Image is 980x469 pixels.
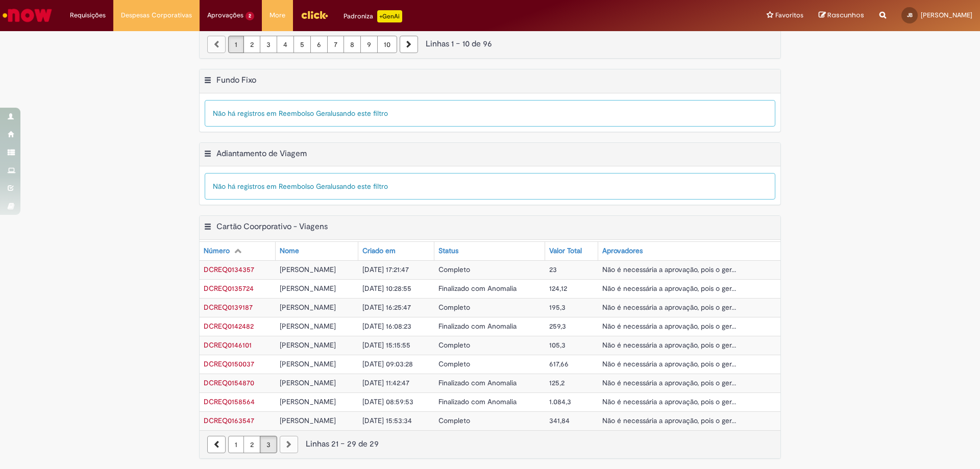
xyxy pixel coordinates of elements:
[438,378,517,387] span: Finalizado com Anomalia
[280,265,336,274] span: [PERSON_NAME]
[362,378,409,387] span: [DATE] 11:42:47
[280,397,336,406] span: [PERSON_NAME]
[775,10,803,20] span: Favoritos
[549,303,566,312] span: 195,3
[293,36,311,53] a: Página 5
[205,100,775,127] div: Não há registros em Reembolso Geral
[204,265,254,274] a: Abrir Registro: DCREQ0134357
[204,322,254,331] a: Abrir Registro: DCREQ0142482
[602,303,736,312] span: Não é necessária a aprovação, pois o ger...
[602,284,736,293] span: Não é necessária a aprovação, pois o ger...
[362,416,412,425] span: [DATE] 15:53:34
[204,284,254,293] a: Abrir Registro: DCREQ0135724
[280,340,336,350] span: [PERSON_NAME]
[549,416,570,425] span: 341,84
[362,322,411,331] span: [DATE] 16:08:23
[362,397,413,406] span: [DATE] 08:59:53
[602,397,736,406] span: Não é necessária a aprovação, pois o ger...
[204,340,252,350] a: Abrir Registro: DCREQ0146101
[602,322,736,331] span: Não é necessária a aprovação, pois o ger...
[280,322,336,331] span: [PERSON_NAME]
[204,284,254,293] span: DCREQ0135724
[377,36,397,53] a: Página 10
[204,265,254,274] span: DCREQ0134357
[827,10,864,20] span: Rascunhos
[362,303,411,312] span: [DATE] 16:25:47
[549,397,571,406] span: 1.084,3
[438,265,470,274] span: Completo
[332,182,388,191] span: usando este filtro
[362,359,413,368] span: [DATE] 09:03:28
[207,10,243,20] span: Aprovações
[921,11,972,19] span: [PERSON_NAME]
[207,438,773,450] div: Linhas 21 − 29 de 29
[228,36,244,53] a: Página 1
[400,36,418,53] a: Próxima página
[301,7,328,22] img: click_logo_yellow_360x200.png
[438,284,517,293] span: Finalizado com Anomalia
[438,322,517,331] span: Finalizado com Anomalia
[243,36,260,53] a: Página 2
[360,36,378,53] a: Página 9
[438,416,470,425] span: Completo
[602,265,736,274] span: Não é necessária a aprovação, pois o ger...
[216,75,256,85] h2: Fundo Fixo
[362,284,411,293] span: [DATE] 10:28:55
[216,149,307,159] h2: Adiantamento de Viagem
[602,246,643,256] div: Aprovadores
[246,12,254,20] span: 2
[332,109,388,118] span: usando este filtro
[204,378,254,387] span: DCREQ0154870
[344,36,361,53] a: Página 8
[277,36,294,53] a: Página 4
[280,246,299,256] div: Nome
[280,416,336,425] span: [PERSON_NAME]
[549,322,566,331] span: 259,3
[344,10,402,22] div: Padroniza
[228,436,244,453] a: Página 1
[204,416,254,425] span: DCREQ0163547
[549,340,566,350] span: 105,3
[1,5,54,26] img: ServiceNow
[204,378,254,387] a: Abrir Registro: DCREQ0154870
[204,303,253,312] span: DCREQ0139187
[549,359,569,368] span: 617,66
[207,38,773,50] div: Linhas 1 − 10 de 96
[327,36,344,53] a: Página 7
[362,340,410,350] span: [DATE] 15:15:55
[200,30,780,58] nav: paginação
[260,36,277,53] a: Página 3
[260,436,277,453] a: Página 3
[204,359,254,368] a: Abrir Registro: DCREQ0150037
[204,416,254,425] a: Abrir Registro: DCREQ0163547
[549,246,582,256] div: Valor Total
[819,11,864,20] a: Rascunhos
[205,173,775,200] div: Não há registros em Reembolso Geral
[907,12,913,18] span: JB
[438,246,458,256] div: Status
[204,322,254,331] span: DCREQ0142482
[438,359,470,368] span: Completo
[602,359,736,368] span: Não é necessária a aprovação, pois o ger...
[549,265,557,274] span: 23
[121,10,192,20] span: Despesas Corporativas
[362,246,396,256] div: Criado em
[280,359,336,368] span: [PERSON_NAME]
[438,397,517,406] span: Finalizado com Anomalia
[438,303,470,312] span: Completo
[204,397,255,406] span: DCREQ0158564
[204,75,212,88] button: Fundo Fixo Menu de contexto
[204,303,253,312] a: Abrir Registro: DCREQ0139187
[200,430,780,458] nav: paginação
[438,340,470,350] span: Completo
[602,378,736,387] span: Não é necessária a aprovação, pois o ger...
[280,303,336,312] span: [PERSON_NAME]
[204,246,230,256] div: Número
[362,265,409,274] span: [DATE] 17:21:47
[204,221,212,235] button: Cartão Coorporativo - Viagens Menu de contexto
[377,10,402,22] p: +GenAi
[204,359,254,368] span: DCREQ0150037
[70,10,106,20] span: Requisições
[204,149,212,162] button: Adiantamento de Viagem Menu de contexto
[243,436,260,453] a: Página 2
